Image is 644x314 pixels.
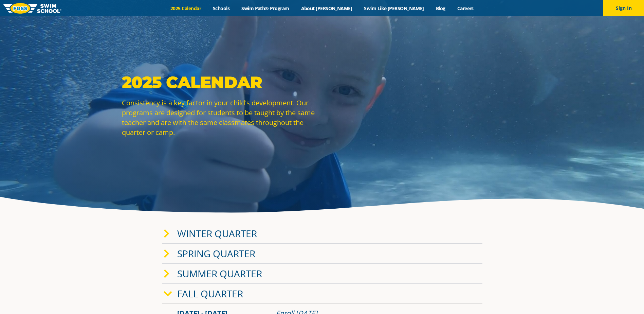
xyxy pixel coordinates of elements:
a: Swim Path® Program [236,5,295,12]
a: Schools [207,5,236,12]
a: Winter Quarter [177,227,257,240]
a: About [PERSON_NAME] [295,5,358,12]
a: Spring Quarter [177,247,255,260]
a: 2025 Calendar [165,5,207,12]
img: FOSS Swim School Logo [3,3,61,14]
a: Swim Like [PERSON_NAME] [358,5,430,12]
a: Fall Quarter [177,287,243,300]
a: Careers [451,5,479,12]
p: Consistency is a key factor in your child's development. Our programs are designed for students t... [122,98,319,137]
strong: 2025 Calendar [122,72,262,92]
a: Summer Quarter [177,267,262,280]
a: Blog [430,5,451,12]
